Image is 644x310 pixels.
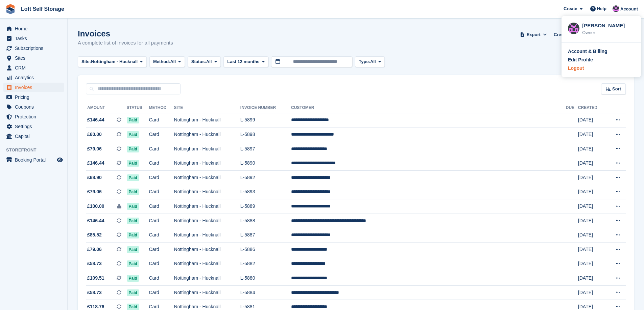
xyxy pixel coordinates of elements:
[15,44,55,53] span: Subscriptions
[87,289,102,296] span: £58.73
[15,92,55,102] span: Pricing
[527,31,541,38] span: Export
[174,171,240,185] td: Nottingham - Hucknall
[240,228,291,243] td: L-5887
[568,65,635,72] a: Logout
[127,117,139,123] span: Paid
[87,131,102,138] span: £60.00
[568,56,593,63] div: Edit Profile
[87,174,102,181] span: £68.90
[174,113,240,128] td: Nottingham - Hucknall
[578,199,605,214] td: [DATE]
[15,122,55,131] span: Settings
[3,44,64,53] a: menu
[87,231,102,238] span: £85.52
[174,285,240,300] td: Nottingham - Hucknall
[56,156,64,164] a: Preview store
[578,271,605,286] td: [DATE]
[240,199,291,214] td: L-5889
[174,243,240,257] td: Nottingham - Hucknall
[3,102,64,112] a: menu
[3,34,64,43] a: menu
[149,103,174,113] th: Method
[87,246,102,253] span: £79.06
[359,58,370,65] span: Type:
[240,156,291,171] td: L-5890
[568,65,584,72] div: Logout
[3,83,64,92] a: menu
[551,29,582,40] a: Credit Notes
[191,58,206,65] span: Status:
[127,289,139,296] span: Paid
[174,271,240,286] td: Nottingham - Hucknall
[127,203,139,210] span: Paid
[15,73,55,82] span: Analytics
[149,271,174,286] td: Card
[149,257,174,271] td: Card
[149,214,174,228] td: Card
[578,243,605,257] td: [DATE]
[87,217,104,224] span: £146.44
[15,112,55,121] span: Protection
[127,260,139,267] span: Paid
[597,5,606,12] span: Help
[174,257,240,271] td: Nottingham - Hucknall
[127,103,149,113] th: Status
[240,142,291,156] td: L-5897
[578,142,605,156] td: [DATE]
[578,103,605,113] th: Created
[127,160,139,167] span: Paid
[582,22,635,28] div: [PERSON_NAME]
[240,257,291,271] td: L-5882
[240,103,291,113] th: Invoice Number
[78,56,147,67] button: Site: Nottingham - Hucknall
[240,185,291,199] td: L-5893
[620,6,638,12] span: Account
[153,58,170,65] span: Method:
[578,171,605,185] td: [DATE]
[568,23,579,34] img: Amy Wright
[240,243,291,257] td: L-5886
[170,58,176,65] span: All
[612,86,621,92] span: Sort
[578,214,605,228] td: [DATE]
[149,243,174,257] td: Card
[15,24,55,33] span: Home
[206,58,212,65] span: All
[3,122,64,131] a: menu
[6,147,67,153] span: Storefront
[87,145,102,152] span: £79.06
[149,228,174,243] td: Card
[3,63,64,73] a: menu
[3,73,64,82] a: menu
[174,128,240,142] td: Nottingham - Hucknall
[174,228,240,243] td: Nottingham - Hucknall
[3,92,64,102] a: menu
[174,199,240,214] td: Nottingham - Hucknall
[3,112,64,121] a: menu
[127,246,139,253] span: Paid
[3,132,64,141] a: menu
[149,171,174,185] td: Card
[91,58,138,65] span: Nottingham - Hucknall
[613,5,619,12] img: Amy Wright
[3,53,64,63] a: menu
[568,56,635,63] a: Edit Profile
[355,56,385,67] button: Type: All
[240,128,291,142] td: L-5898
[568,48,607,55] div: Account & Billing
[18,3,67,15] a: Loft Self Storage
[78,39,173,47] p: A complete list of invoices for all payments
[3,155,64,165] a: menu
[78,29,173,38] h1: Invoices
[127,275,139,282] span: Paid
[127,174,139,181] span: Paid
[149,56,185,67] button: Method: All
[3,24,64,33] a: menu
[127,189,139,195] span: Paid
[240,214,291,228] td: L-5888
[240,113,291,128] td: L-5899
[127,131,139,138] span: Paid
[81,58,91,65] span: Site:
[149,156,174,171] td: Card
